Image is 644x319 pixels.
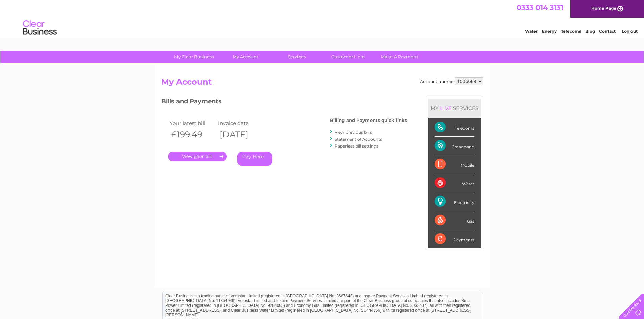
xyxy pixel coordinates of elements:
[561,29,581,34] a: Telecoms
[168,128,217,141] th: £199.49
[599,29,616,34] a: Contact
[542,29,557,34] a: Energy
[168,118,217,128] td: Your latest bill
[435,211,474,230] div: Gas
[330,118,407,123] h4: Billing and Payments quick links
[420,77,483,85] div: Account number
[320,51,376,63] a: Customer Help
[237,152,272,166] a: Pay Here
[166,51,222,63] a: My Clear Business
[439,105,453,111] div: LIVE
[335,130,372,135] a: View previous bills
[216,118,265,128] td: Invoice date
[435,230,474,248] div: Payments
[163,4,482,33] div: Clear Business is a trading name of Verastar Limited (registered in [GEOGRAPHIC_DATA] No. 3667643...
[517,3,563,12] a: 0333 014 3131
[335,143,378,149] a: Paperless bill settings
[435,192,474,211] div: Electricity
[168,152,227,161] a: .
[622,29,638,34] a: Log out
[161,77,483,90] h2: My Account
[161,97,407,108] h3: Bills and Payments
[23,18,57,38] img: logo.png
[435,174,474,192] div: Water
[428,99,481,118] div: MY SERVICES
[525,29,538,34] a: Water
[435,155,474,174] div: Mobile
[217,51,273,63] a: My Account
[435,137,474,155] div: Broadband
[216,128,265,141] th: [DATE]
[435,118,474,137] div: Telecoms
[335,137,382,142] a: Statement of Accounts
[269,51,325,63] a: Services
[372,51,427,63] a: Make A Payment
[585,29,595,34] a: Blog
